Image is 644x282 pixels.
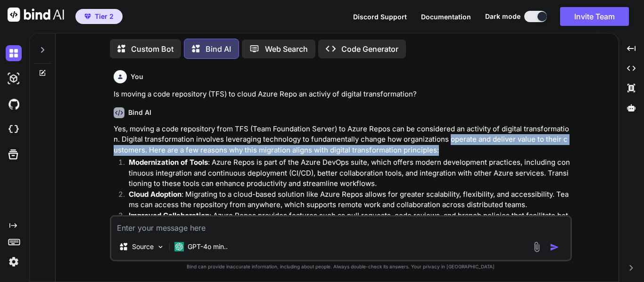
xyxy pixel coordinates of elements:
[6,254,22,270] img: settings
[129,210,570,232] p: : Azure Repos provides features such as pull requests, code reviews, and branch policies that fac...
[6,96,22,112] img: githubDark
[114,89,570,100] p: Is moving a code repository (TFS) to cloud Azure Repo an activiy of digital transformation?
[353,12,407,22] button: Discord Support
[560,7,629,26] button: Invite Team
[129,157,570,189] p: : Azure Repos is part of the Azure DevOps suite, which offers modern development practices, inclu...
[265,43,308,55] p: Web Search
[131,43,173,55] p: Custom Bot
[421,13,471,21] span: Documentation
[6,121,22,137] img: cloudideIcon
[129,158,208,167] strong: Modernization of Tools
[550,242,559,252] img: icon
[8,8,64,22] img: Bind AI
[174,242,184,251] img: GPT-4o mini
[84,14,91,19] img: premium
[206,43,231,55] p: Bind AI
[129,189,570,210] p: : Migrating to a cloud-based solution like Azure Repos allows for greater scalability, flexibilit...
[131,72,143,81] h6: You
[75,9,123,24] button: premiumTier 2
[353,13,407,21] span: Discord Support
[157,243,165,251] img: Pick Models
[6,45,22,61] img: darkChat
[114,124,570,156] p: Yes, moving a code repository from TFS (Team Foundation Server) to Azure Repos can be considered ...
[341,43,398,55] p: Code Generator
[110,263,572,270] p: Bind can provide inaccurate information, including about people. Always double-check its answers....
[95,12,114,21] span: Tier 2
[188,242,228,251] p: GPT-4o min..
[128,108,151,117] h6: Bind AI
[6,71,22,87] img: darkAi-studio
[129,211,209,220] strong: Improved Collaboration
[421,12,471,22] button: Documentation
[132,242,154,251] p: Source
[485,12,520,21] span: Dark mode
[531,242,542,252] img: attachment
[129,190,182,199] strong: Cloud Adoption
